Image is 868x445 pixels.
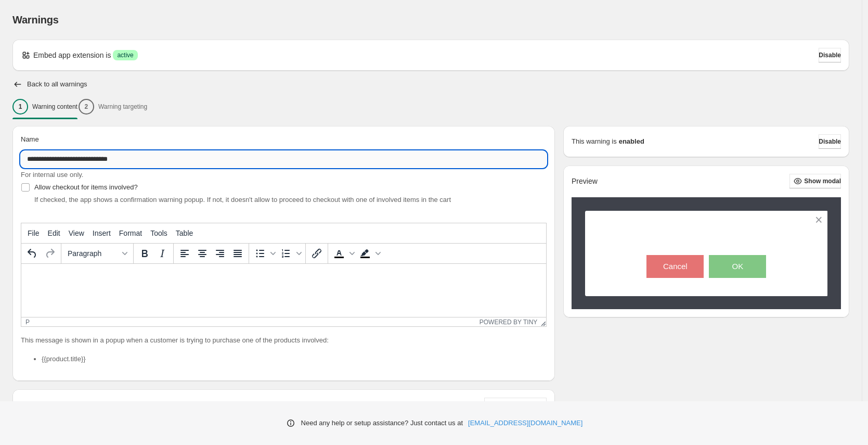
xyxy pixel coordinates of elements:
button: Align center [193,245,211,262]
div: 1 [12,99,28,115]
li: {{product.title}} [42,354,547,364]
span: Paragraph [68,249,119,258]
h2: Back to all warnings [27,80,87,88]
span: For internal use only. [21,171,83,179]
h2: Preview [572,177,598,186]
span: If checked, the app shows a confirmation warning popup. If not, it doesn't allow to proceed to ch... [34,196,451,204]
h2: Buttons settings [21,400,80,410]
span: Tools [150,229,167,237]
span: Table [176,229,193,237]
p: This warning is [572,136,617,147]
button: 1Warning content [12,96,77,118]
span: Allow checkout for items involved? [34,183,138,191]
button: Redo [41,245,59,262]
button: Italic [153,245,171,262]
button: Disable [819,134,841,149]
span: Disable [819,51,841,59]
button: Align left [176,245,193,262]
p: Warning content [32,103,77,111]
p: This message is shown in a popup when a customer is trying to purchase one of the products involved: [21,335,547,346]
button: OK [709,255,766,278]
button: Show modal [789,174,841,188]
button: Disable [819,48,841,62]
a: Powered by Tiny [480,319,538,326]
button: Justify [229,245,247,262]
button: Cancel [646,255,704,278]
span: Show modal [804,177,841,185]
span: View [69,229,84,237]
button: Undo [23,245,41,262]
span: Warnings [12,14,59,26]
strong: enabled [619,136,644,147]
button: Formats [63,245,131,262]
div: Bullet list [251,245,277,262]
button: Customize [484,398,547,412]
div: p [25,319,30,326]
span: Disable [819,137,841,146]
span: Insert [93,229,111,237]
div: Numbered list [277,245,303,262]
button: Align right [211,245,229,262]
div: Resize [537,317,546,326]
span: Name [21,135,39,143]
div: Text color [330,245,356,262]
div: Background color [356,245,382,262]
span: Edit [48,229,60,237]
p: Embed app extension is [33,50,111,60]
iframe: Rich Text Area [21,264,546,317]
a: [EMAIL_ADDRESS][DOMAIN_NAME] [468,418,582,428]
button: Insert/edit link [308,245,326,262]
span: active [117,51,133,59]
button: Bold [136,245,153,262]
span: File [28,229,40,237]
span: Format [119,229,142,237]
span: Customize [484,401,516,409]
